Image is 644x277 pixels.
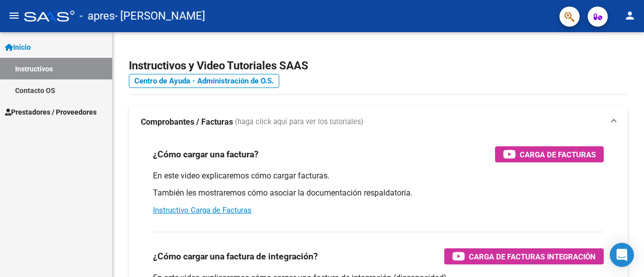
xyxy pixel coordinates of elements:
[153,206,252,215] a: Instructivo Carga de Facturas
[520,148,596,161] span: Carga de Facturas
[153,188,604,199] p: También les mostraremos cómo asociar la documentación respaldatoria.
[153,249,318,263] h3: ¿Cómo cargar una factura de integración?
[495,146,604,162] button: Carga de Facturas
[79,5,115,27] span: - apres
[610,243,634,267] div: Open Intercom Messenger
[153,170,604,181] p: En este video explicaremos cómo cargar facturas.
[129,56,628,75] h2: Instructivos y Video Tutoriales SAAS
[153,147,259,161] h3: ¿Cómo cargar una factura?
[115,5,205,27] span: - [PERSON_NAME]
[624,10,636,22] mat-icon: person
[235,117,363,128] span: (haga click aquí para ver los tutoriales)
[5,42,31,53] span: Inicio
[8,10,20,22] mat-icon: menu
[129,106,628,138] mat-expansion-panel-header: Comprobantes / Facturas (haga click aquí para ver los tutoriales)
[129,74,279,88] a: Centro de Ayuda - Administración de O.S.
[469,250,596,263] span: Carga de Facturas Integración
[444,248,604,264] button: Carga de Facturas Integración
[5,107,97,118] span: Prestadores / Proveedores
[141,117,233,128] strong: Comprobantes / Facturas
